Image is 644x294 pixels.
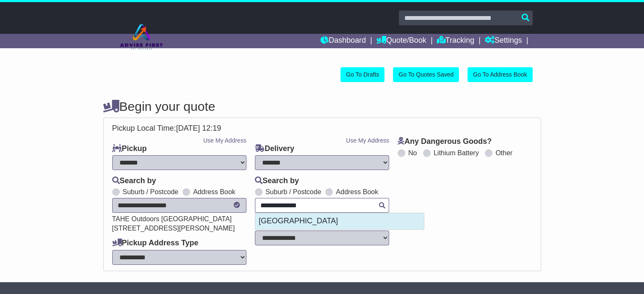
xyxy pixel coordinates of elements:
a: Use My Address [203,137,246,144]
span: [DATE] 12:19 [176,124,221,132]
a: Go To Address Book [467,67,532,82]
a: Dashboard [321,34,366,48]
a: Use My Address [346,137,389,144]
label: Pickup Address Type [112,239,199,248]
label: Search by [112,176,156,186]
label: Address Book [336,188,378,196]
div: Pickup Local Time: [108,124,536,133]
label: Search by [255,176,299,186]
label: Pickup [112,144,147,154]
label: Suburb / Postcode [265,188,321,196]
h4: Begin your quote [103,99,541,113]
label: Other [495,149,512,157]
label: Delivery [255,144,294,154]
label: Suburb / Postcode [123,188,179,196]
label: No [408,149,417,157]
a: Settings [485,34,522,48]
a: Quote/Book [376,34,426,48]
a: Tracking [437,34,474,48]
a: Go To Drafts [340,67,384,82]
label: Address Book [193,188,235,196]
span: TAHE Outdoors [GEOGRAPHIC_DATA] [112,215,232,223]
a: Go To Quotes Saved [393,67,459,82]
div: [GEOGRAPHIC_DATA] [255,213,424,229]
label: Lithium Battery [434,149,479,157]
label: Any Dangerous Goods? [398,137,492,146]
span: [STREET_ADDRESS][PERSON_NAME] [112,225,235,232]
